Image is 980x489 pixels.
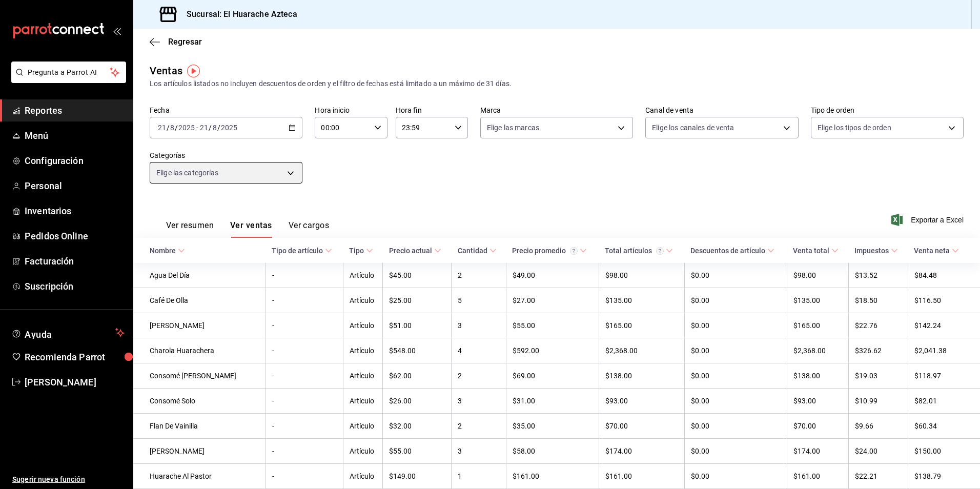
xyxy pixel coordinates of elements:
td: $165.00 [599,313,684,338]
td: - [266,363,343,389]
label: Tipo de orden [811,107,964,114]
input: -- [170,124,175,132]
td: - [266,313,343,338]
td: $55.00 [506,313,599,338]
td: $93.00 [787,389,848,414]
td: - [266,389,343,414]
h3: Sucursal: El Huarache Azteca [178,8,297,21]
label: Categorías [150,152,302,159]
span: Cantidad [458,247,497,255]
div: Venta total [793,247,829,255]
td: $84.48 [908,263,980,288]
img: Tooltip marker [187,65,200,77]
span: / [217,124,220,132]
span: Regresar [168,37,202,47]
button: Ver ventas [230,220,272,238]
td: $69.00 [506,363,599,389]
td: - [266,414,343,439]
td: $138.00 [599,363,684,389]
td: $592.00 [506,338,599,363]
span: Elige las categorías [156,168,219,178]
td: Artículo [343,288,383,313]
button: Regresar [150,37,202,47]
td: $22.76 [848,313,908,338]
input: ---- [178,124,195,132]
td: $82.01 [908,389,980,414]
span: Tipo de artículo [272,247,332,255]
td: $0.00 [684,389,787,414]
button: Pregunta a Parrot AI [11,62,126,83]
td: $2,041.38 [908,338,980,363]
div: Tipo de artículo [272,247,323,255]
span: Tipo [349,247,373,255]
td: $51.00 [383,313,452,338]
div: navigation tabs [166,220,329,238]
td: $135.00 [599,288,684,313]
label: Fecha [150,107,302,114]
span: Configuración [25,154,125,168]
div: Cantidad [458,247,487,255]
td: $58.00 [506,439,599,464]
div: Los artículos listados no incluyen descuentos de orden y el filtro de fechas está limitado a un m... [150,78,964,89]
td: Agua Del Día [133,263,266,288]
td: 1 [452,464,506,489]
td: $10.99 [848,389,908,414]
td: $70.00 [599,414,684,439]
td: $70.00 [787,414,848,439]
td: Charola Huarachera [133,338,266,363]
td: $0.00 [684,313,787,338]
span: Personal [25,179,125,193]
div: Tipo [349,247,364,255]
td: $25.00 [383,288,452,313]
label: Marca [480,107,633,114]
span: Facturación [25,254,125,268]
td: Artículo [343,263,383,288]
span: [PERSON_NAME] [25,375,125,389]
td: Artículo [343,439,383,464]
td: $135.00 [787,288,848,313]
td: $0.00 [684,439,787,464]
td: $9.66 [848,414,908,439]
label: Canal de venta [645,107,798,114]
td: [PERSON_NAME] [133,313,266,338]
td: $13.52 [848,263,908,288]
td: - [266,288,343,313]
td: 2 [452,414,506,439]
td: $142.24 [908,313,980,338]
td: $161.00 [599,464,684,489]
input: -- [157,124,167,132]
td: $138.79 [908,464,980,489]
td: $24.00 [848,439,908,464]
td: 3 [452,439,506,464]
td: $35.00 [506,414,599,439]
td: $62.00 [383,363,452,389]
td: $32.00 [383,414,452,439]
td: $149.00 [383,464,452,489]
label: Hora fin [396,107,468,114]
td: - [266,338,343,363]
td: $98.00 [599,263,684,288]
td: $2,368.00 [787,338,848,363]
span: Total artículos [605,247,673,255]
td: $161.00 [506,464,599,489]
td: $174.00 [787,439,848,464]
button: Exportar a Excel [893,214,964,226]
td: $161.00 [787,464,848,489]
span: Suscripción [25,279,125,293]
td: - [266,439,343,464]
button: Ver resumen [166,220,214,238]
span: / [175,124,178,132]
td: 2 [452,363,506,389]
td: $55.00 [383,439,452,464]
td: 5 [452,288,506,313]
td: Artículo [343,363,383,389]
td: $60.34 [908,414,980,439]
span: Pregunta a Parrot AI [28,67,110,78]
div: Impuestos [854,247,889,255]
td: $31.00 [506,389,599,414]
td: $174.00 [599,439,684,464]
span: Precio actual [389,247,441,255]
td: Artículo [343,313,383,338]
td: $22.21 [848,464,908,489]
